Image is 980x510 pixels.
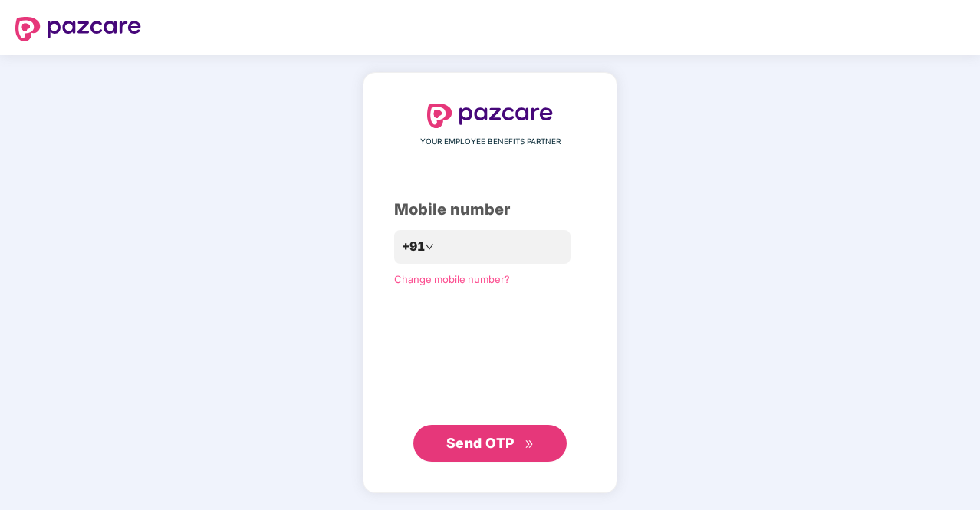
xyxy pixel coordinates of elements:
[413,425,567,462] button: Send OTPdouble-right
[394,273,510,285] a: Change mobile number?
[446,435,515,451] span: Send OTP
[402,237,425,256] span: +91
[15,17,141,41] img: logo
[427,104,553,128] img: logo
[425,242,434,252] span: down
[525,439,534,449] span: double-right
[394,198,586,222] div: Mobile number
[420,136,561,148] span: YOUR EMPLOYEE BENEFITS PARTNER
